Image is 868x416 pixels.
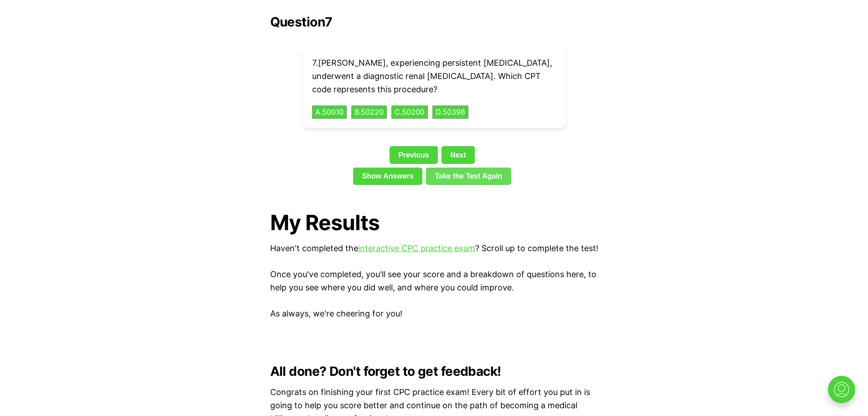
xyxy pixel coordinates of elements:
p: As always, we're cheering for you! [270,307,598,321]
a: Take the Test Again [426,168,511,185]
button: A.50010 [312,105,347,119]
button: B.50220 [351,105,387,119]
a: Next [442,146,475,163]
h2: Question 7 [270,15,598,29]
iframe: portal-trigger [820,371,868,416]
h2: All done? Don't forget to get feedback! [270,364,598,379]
p: Haven't completed the ? Scroll up to complete the test! [270,242,598,255]
a: Show Answers [353,168,422,185]
p: Once you've completed, you'll see your score and a breakdown of questions here, to help you see w... [270,268,598,295]
a: interactive CPC practice exam [358,243,475,253]
a: Previous [390,146,438,163]
p: 7 . [PERSON_NAME], experiencing persistent [MEDICAL_DATA], underwent a diagnostic renal [MEDICAL_... [312,57,556,96]
button: C.50200 [391,105,428,119]
h1: My Results [270,211,598,235]
button: D.50398 [432,105,468,119]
